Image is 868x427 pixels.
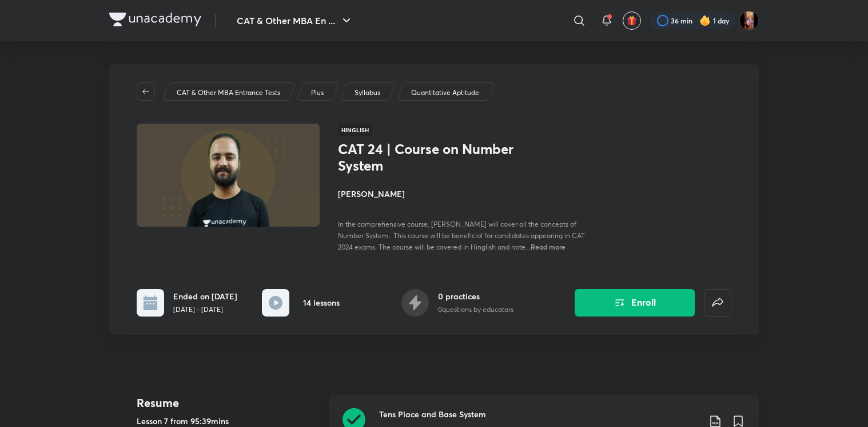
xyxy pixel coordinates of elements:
[338,188,594,200] h4: [PERSON_NAME]
[411,88,479,98] p: Quantitative Aptitude
[739,11,759,30] img: Aayushi Kumari
[135,122,321,228] img: Thumbnail
[109,13,201,26] img: Company Logo
[303,296,340,309] h6: 14 lessons
[338,124,372,136] span: Hinglish
[338,220,585,251] span: In the comprehensive course, [PERSON_NAME] will cover all the concepts of Number System . This co...
[309,88,326,98] a: Plus
[531,242,566,251] span: Read more
[173,290,237,302] h6: Ended on [DATE]
[379,408,699,420] h3: Tens Place and Base System
[699,15,711,26] img: streak
[704,289,731,317] button: false
[137,394,320,412] h4: Resume
[338,141,525,174] h1: CAT 24 | Course on Number System
[173,305,237,315] p: [DATE] - [DATE]
[230,9,360,32] button: CAT & Other MBA En ...
[175,88,282,98] a: CAT & Other MBA Entrance Tests
[353,88,383,98] a: Syllabus
[623,11,641,30] button: avatar
[438,305,513,315] p: 0 questions by educators
[409,88,481,98] a: Quantitative Aptitude
[355,88,380,98] p: Syllabus
[575,289,695,317] button: Enroll
[438,290,513,302] h6: 0 practices
[311,88,324,98] p: Plus
[137,415,320,427] h5: Lesson 7 from 95:39mins
[627,15,637,26] img: avatar
[109,13,201,29] a: Company Logo
[177,88,280,98] p: CAT & Other MBA Entrance Tests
